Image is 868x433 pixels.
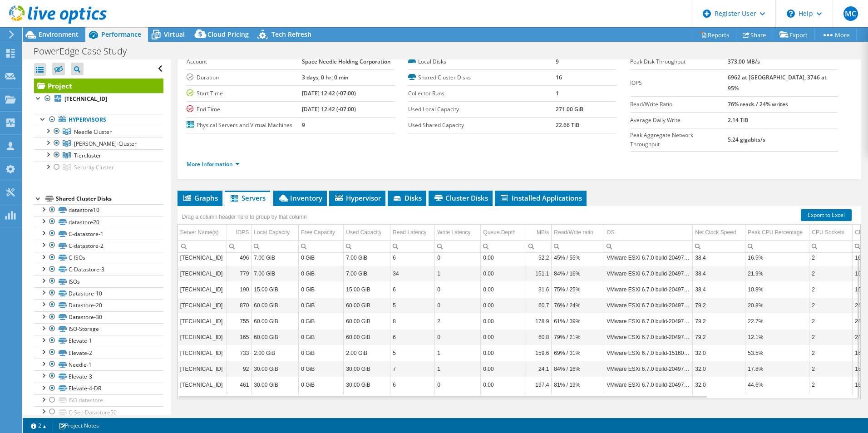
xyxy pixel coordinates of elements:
label: Duration [187,73,302,82]
b: 5.24 gigabits/s [728,136,765,143]
a: Hypervisors [34,114,163,126]
td: OS Column [604,225,693,241]
td: Column Free Capacity, Value 0 GiB [299,329,344,345]
td: Column Read/Write ratio, Value 81% / 19% [552,377,604,393]
span: Servers [229,193,266,202]
td: Column Peak CPU Percentage, Value 21.9% [745,266,809,281]
label: End Time [187,105,302,114]
span: Needle Cluster [74,128,112,136]
td: Column Used Capacity, Value 60.00 GiB [344,329,390,345]
td: Column Server Name(s), Filter cell [178,240,227,252]
td: Column OS, Filter cell [604,240,693,252]
td: Column Queue Depth, Value 0.00 [481,313,526,329]
span: Performance [101,30,141,39]
a: C-datastore-1 [34,228,163,240]
div: Server Name(s) [180,227,219,238]
td: Column Used Capacity, Value 60.00 GiB [344,297,390,313]
a: C-ISOs [34,252,163,264]
td: Column Queue Depth, Value 0.00 [481,329,526,345]
td: Column Queue Depth, Value 0.00 [481,297,526,313]
td: Column Write Latency, Value 0 [435,281,481,297]
td: Column Used Capacity, Value 7.00 GiB [344,266,390,281]
b: [DATE] 12:42 (-07:00) [302,89,356,97]
td: Column Write Latency, Value 1 [435,345,481,361]
td: Column Write Latency, Value 0 [435,250,481,266]
div: Shared Cluster Disks [56,193,163,204]
label: Shared Cluster Disks [408,73,556,82]
td: Column MB/s, Filter cell [526,240,552,252]
td: Column Queue Depth, Value 0.00 [481,266,526,281]
td: Column Server Name(s), Value 10.32.14.23 [178,329,227,345]
td: Column Net Clock Speed, Value 32.0 [693,345,745,361]
td: Column MB/s, Value 60.8 [526,329,552,345]
span: Security Cluster [74,163,114,171]
td: Write Latency Column [435,225,481,241]
td: Column Peak CPU Percentage, Value 44.6% [745,377,809,393]
td: Local Capacity Column [252,225,299,241]
b: 6962 at [GEOGRAPHIC_DATA], 3746 at 95% [728,74,827,92]
td: Column Write Latency, Value 0 [435,377,481,393]
td: Column OS, Value VMware ESXi 6.7.0 build-20497097 [604,250,693,266]
td: Read/Write ratio Column [552,225,604,241]
div: Net Clock Speed [695,227,736,238]
b: 9 [302,121,305,129]
td: Column Read Latency, Value 8 [390,313,435,329]
b: 16 [556,74,562,81]
td: Column MB/s, Value 197.4 [526,377,552,393]
td: Server Name(s) Column [178,225,227,241]
span: Cluster Disks [433,193,488,202]
div: IOPS [236,227,249,238]
label: Start Time [187,89,302,98]
td: Column Free Capacity, Value 0 GiB [299,313,344,329]
b: 9 [556,58,559,65]
td: CPU Sockets Column [809,225,853,241]
label: Collector Runs [408,89,556,98]
a: Datastore-30 [34,311,163,323]
td: Column Queue Depth, Value 0.00 [481,345,526,361]
td: Column Local Capacity, Value 60.00 GiB [252,313,299,329]
span: Tech Refresh [271,30,311,39]
td: Column IOPS, Value 733 [227,345,252,361]
td: Column Peak CPU Percentage, Value 16.5% [745,250,809,266]
td: Net Clock Speed Column [693,225,745,241]
td: Column Read/Write ratio, Value 84% / 16% [552,266,604,281]
div: Read Latency [393,227,426,238]
td: Column IOPS, Value 190 [227,281,252,297]
td: Column Free Capacity, Value 0 GiB [299,266,344,281]
a: ISO-Storage [34,323,163,335]
td: Column Peak CPU Percentage, Value 17.8% [745,361,809,377]
td: Column Free Capacity, Value 0 GiB [299,361,344,377]
td: Queue Depth Column [481,225,526,241]
b: 22.66 TiB [556,121,579,129]
a: datastore20 [34,216,163,228]
td: Column CPU Sockets, Value 2 [809,266,853,281]
td: Column Write Latency, Value 1 [435,266,481,281]
div: Drag a column header here to group by that column [180,211,309,223]
div: Free Capacity [301,227,335,238]
td: Column Read Latency, Value 6 [390,281,435,297]
td: Column IOPS, Value 461 [227,377,252,393]
div: OS [607,227,614,238]
td: Column MB/s, Value 31.6 [526,281,552,297]
b: 1 [556,89,559,97]
span: Inventory [278,193,322,202]
a: 2 [25,420,53,431]
b: [TECHNICAL_ID] [64,95,107,103]
td: Column Write Latency, Value 2 [435,313,481,329]
label: Read/Write Ratio [630,100,728,109]
td: MB/s Column [526,225,552,241]
td: Column CPU Sockets, Filter cell [809,240,853,252]
td: Column Server Name(s), Value 10.32.22.93 [178,345,227,361]
a: More [814,28,857,42]
span: Disks [392,193,422,202]
td: Column Read/Write ratio, Value 76% / 24% [552,297,604,313]
td: Column Read/Write ratio, Value 61% / 39% [552,313,604,329]
td: Column IOPS, Filter cell [227,240,252,252]
td: Column Free Capacity, Value 0 GiB [299,250,344,266]
a: Needle-1 [34,359,163,370]
div: MB/s [537,227,549,238]
td: Column OS, Value VMware ESXi 6.7.0 build-20497097 [604,281,693,297]
td: Column Read Latency, Value 5 [390,345,435,361]
td: Column Peak CPU Percentage, Value 22.7% [745,313,809,329]
span: Tiercluster [74,152,101,159]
